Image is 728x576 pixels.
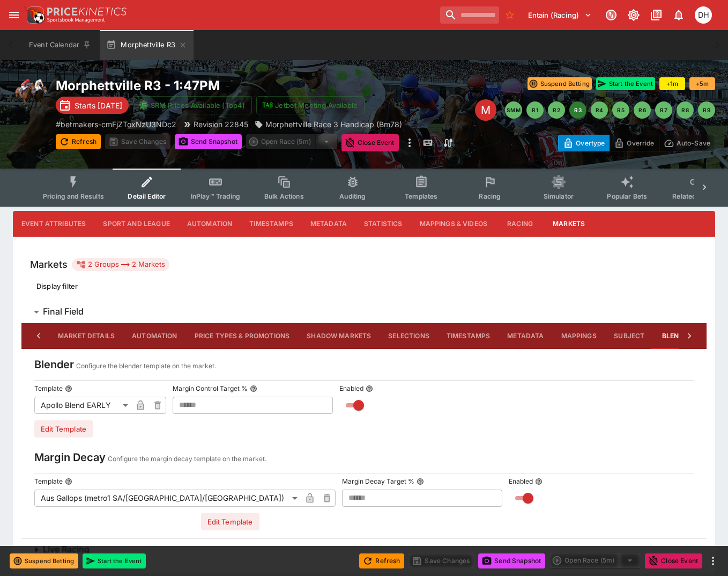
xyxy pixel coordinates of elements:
[553,323,605,349] button: Mappings
[612,101,629,119] button: R5
[13,211,94,237] button: Event Attributes
[34,358,74,371] h4: Blender
[34,477,63,486] p: Template
[698,101,715,119] button: R9
[341,134,399,151] button: Close Event
[645,553,702,568] button: Close Event
[479,192,501,200] span: Racing
[342,477,414,486] p: Margin Decay Target %
[201,513,259,530] button: Edit Template
[30,278,84,295] button: Display filter
[659,135,715,151] button: Auto-Save
[173,384,248,393] p: Margin Control Target %
[43,192,104,200] span: Pricing and Results
[659,77,685,90] button: +1m
[591,101,608,119] button: R4
[94,211,178,237] button: Sport and League
[380,323,438,349] button: Selections
[355,211,411,237] button: Statistics
[505,101,522,119] button: SMM
[634,101,651,119] button: R6
[605,323,653,349] button: Subject
[677,101,694,119] button: R8
[47,8,127,16] img: PriceKinetics
[669,5,688,25] button: Notifications
[549,553,641,568] div: split button
[707,555,719,567] button: more
[13,77,47,112] img: horse_racing.png
[569,101,586,119] button: R3
[265,119,402,130] p: Morphettville Race 3 Handicap (Bm78)
[34,420,93,438] button: Edit Template
[65,478,72,485] button: Template
[689,77,715,90] button: +5m
[10,553,78,568] button: Suspend Betting
[133,96,252,114] button: SRM Prices Available (Top4)
[179,211,241,237] button: Automation
[438,323,499,349] button: Timestamps
[526,101,544,119] button: R1
[108,454,266,464] p: Configure the margin decay template on the market.
[23,30,98,60] button: Event Calendar
[76,258,165,271] div: 2 Groups 2 Markets
[246,134,337,149] div: split button
[100,30,194,60] button: Morphettville R3
[339,192,366,200] span: Auditing
[75,100,122,111] p: Starts [DATE]
[692,3,715,27] button: Daniel Hooper
[596,77,655,90] button: Start the Event
[302,211,355,237] button: Metadata
[558,135,715,151] div: Start From
[83,553,146,568] button: Start the Event
[255,119,402,130] div: Morphettville Race 3 Handicap (Bm78)
[548,101,565,119] button: R2
[76,361,216,371] p: Configure the blender template on the market.
[672,192,719,200] span: Related Events
[128,192,166,200] span: Detail Editor
[505,101,715,119] nav: pagination navigation
[366,385,373,392] button: Enabled
[609,135,659,151] button: Override
[499,323,552,349] button: Metadata
[175,134,242,149] button: Send Snapshot
[56,77,441,94] h2: Copy To Clipboard
[405,192,437,200] span: Templates
[34,450,106,464] h4: Margin Decay
[339,384,363,393] p: Enabled
[576,137,605,149] p: Overtype
[123,323,186,349] button: Automation
[47,18,105,23] img: Sportsbook Management
[34,384,63,393] p: Template
[417,478,424,485] button: Margin Decay Target %
[440,6,499,24] input: search
[24,4,45,26] img: PriceKinetics Logo
[194,119,248,130] p: Revision 22845
[256,96,365,114] button: Jetbet Meeting Available
[535,478,543,485] button: Enabled
[624,5,643,25] button: Toggle light/dark mode
[34,490,301,507] div: Aus Gallops (metro1 SA/[GEOGRAPHIC_DATA]/[GEOGRAPHIC_DATA])
[509,477,533,486] p: Enabled
[677,137,710,149] p: Auto-Save
[478,553,545,568] button: Send Snapshot
[501,6,518,24] button: No Bookmarks
[43,306,84,317] h6: Final Field
[496,211,544,237] button: Racing
[191,192,240,200] span: InPlay™ Trading
[264,192,304,200] span: Bulk Actions
[4,5,24,25] button: open drawer
[607,192,647,200] span: Popular Bets
[34,397,132,414] div: Apollo Blend EARLY
[558,135,610,151] button: Overtype
[56,134,101,149] button: Refresh
[544,192,574,200] span: Simulator
[403,134,416,151] button: more
[250,385,257,392] button: Margin Control Target %
[34,169,694,207] div: Event type filters
[522,6,598,24] button: Select Tenant
[21,301,707,323] button: Final Field
[43,544,90,555] h6: Live Racing
[528,77,592,90] button: Suspend Betting
[475,99,496,121] div: Edit Meeting
[30,258,68,271] h5: Markets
